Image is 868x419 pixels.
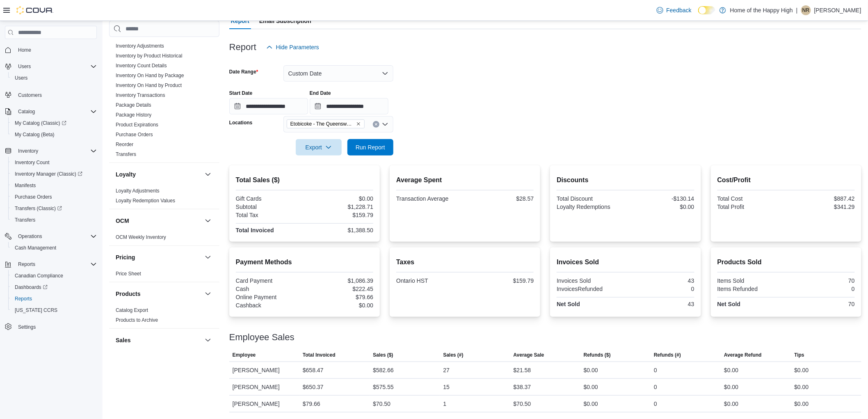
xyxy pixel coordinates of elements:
[11,169,97,179] span: Inventory Manager (Classic)
[11,204,97,213] span: Transfers (Classic)
[236,175,373,185] h2: Total Sales ($)
[15,90,45,100] a: Customers
[296,139,342,156] button: Export
[15,146,97,156] span: Inventory
[303,399,320,409] div: $79.66
[15,107,38,117] button: Catalog
[443,352,463,358] span: Sales (#)
[287,119,365,128] span: Etobicoke - The Queensway - Fire & Flower
[717,277,785,284] div: Items Sold
[11,243,97,253] span: Cash Management
[557,277,624,284] div: Invoices Sold
[654,352,681,358] span: Refunds (#)
[116,43,164,49] a: Inventory Adjustments
[788,195,855,202] div: $887.42
[396,195,464,202] div: Transaction Average
[116,307,148,313] a: Catalog Export
[584,352,611,358] span: Refunds ($)
[627,301,694,307] div: 43
[276,43,319,51] span: Hide Parameters
[717,301,741,307] strong: Net Sold
[310,98,388,114] input: Press the down key to open a popover containing a calendar.
[116,336,131,344] h3: Sales
[18,148,38,154] span: Inventory
[11,181,39,190] a: Manifests
[11,215,97,225] span: Transfers
[15,146,41,156] button: Inventory
[788,286,855,292] div: 0
[116,102,151,108] span: Package Details
[724,382,738,392] div: $0.00
[116,151,136,157] a: Transfers
[116,151,136,158] span: Transfers
[116,102,151,108] a: Package Details
[306,227,373,234] div: $1,388.50
[814,5,861,15] p: [PERSON_NAME]
[654,399,657,409] div: 0
[15,45,97,55] span: Home
[11,294,97,304] span: Reports
[373,352,393,358] span: Sales ($)
[11,118,97,128] span: My Catalog (Classic)
[8,157,100,168] button: Inventory Count
[116,198,175,204] a: Loyalty Redemption Values
[557,286,624,292] div: InvoicesRefunded
[236,302,303,309] div: Cashback
[2,44,100,56] button: Home
[116,53,183,59] span: Inventory by Product Historical
[15,205,62,212] span: Transfers (Classic)
[11,204,65,213] a: Transfers (Classic)
[724,399,738,409] div: $0.00
[229,90,253,96] label: Start Date
[203,335,213,345] button: Sales
[15,182,36,189] span: Manifests
[306,302,373,309] div: $0.00
[303,382,324,392] div: $650.37
[717,257,855,267] h2: Products Sold
[116,217,201,225] button: OCM
[229,69,258,75] label: Date Range
[8,282,100,293] a: Dashboards
[15,75,27,81] span: Users
[229,98,308,114] input: Press the down key to open a popover containing a calendar.
[627,195,694,202] div: -$130.14
[795,365,809,375] div: $0.00
[236,257,373,267] h2: Payment Methods
[236,294,303,300] div: Online Payment
[15,194,52,200] span: Purchase Orders
[11,271,66,281] a: Canadian Compliance
[11,243,59,253] a: Cash Management
[306,286,373,292] div: $222.45
[18,261,35,268] span: Reports
[2,321,100,333] button: Settings
[396,277,464,284] div: Ontario HST
[11,181,97,190] span: Manifests
[11,192,97,202] span: Purchase Orders
[654,365,657,375] div: 0
[203,216,213,226] button: OCM
[11,158,97,167] span: Inventory Count
[717,195,785,202] div: Total Cost
[109,269,219,282] div: Pricing
[698,6,715,15] input: Dark Mode
[236,195,303,202] div: Gift Cards
[15,62,97,71] span: Users
[18,233,42,240] span: Operations
[236,212,303,218] div: Total Tax
[584,399,598,409] div: $0.00
[788,204,855,210] div: $341.29
[11,169,86,179] a: Inventory Manager (Classic)
[11,130,58,140] a: My Catalog (Beta)
[8,180,100,191] button: Manifests
[116,82,182,89] span: Inventory On Hand by Product
[667,6,692,14] span: Feedback
[109,305,219,328] div: Products
[443,399,446,409] div: 1
[116,141,133,148] span: Reorder
[653,2,695,18] a: Feedback
[15,159,50,166] span: Inventory Count
[109,232,219,245] div: OCM
[116,170,136,179] h3: Loyalty
[15,245,56,251] span: Cash Management
[347,139,393,156] button: Run Report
